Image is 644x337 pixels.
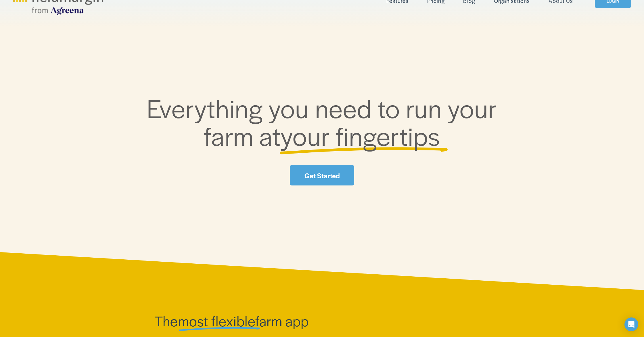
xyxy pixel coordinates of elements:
span: farm app [255,311,309,330]
a: Get Started [290,165,354,185]
span: your fingertips [281,117,440,153]
div: Open Intercom Messenger [624,317,638,331]
span: The [155,311,178,330]
span: Everything you need to run your farm at [147,90,503,153]
span: most flexible [178,311,255,330]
